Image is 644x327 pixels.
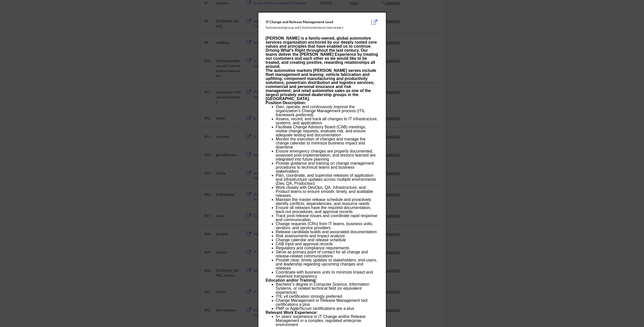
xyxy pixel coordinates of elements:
li: Facilitate Change Advisory Board (CAB) meetings, review change requests, evaluate risk, and ensur... [276,125,378,137]
li: Monitor the execution of changes and manage the change calendar to minimize business impact and d... [276,137,378,149]
li: Release candidate builds and associated documentation [276,230,378,234]
li: Change Management or Release Management tool certifications a plus [276,299,378,307]
span: Coordinate with business units to minimize impact and maximize transparency [276,270,373,278]
li: 5+ years’ experience in IT Change and/or Release Management in a complex, regulated enterprise en... [276,315,378,327]
li: Track post-release issues and coordinate rapid response and communication [276,214,378,222]
li: ITIL v4 certification strongly preferred [276,294,378,299]
li: Provide guidance and training on change management procedures to technical teams and business sta... [276,161,378,173]
b: Relevant Work Experience: [266,310,318,315]
div: IT Change and Release Management Lead [266,19,353,24]
li: Regulatory and compliance requirements [276,246,378,250]
li: Own, operate, and continuously improve the organization’s Change Management process (ITIL framewo... [276,105,378,117]
b: [PERSON_NAME] is a family-owned, global automotive services organization anchored by our deeply r... [266,36,378,69]
li: Work closely with DevOps, QA, Infrastructure, and Product teams to ensure smooth, timely, and aud... [276,186,378,198]
b: Position Description: [266,101,306,105]
li: Change calendar and release schedule [276,238,378,242]
li: CAB input and approval records [276,242,378,246]
li: Plan, coordinate, and supervise releases of application and infrastructure updates across multipl... [276,173,378,186]
li: Ensure all releases have the required documentation, back-out procedures, and approval records [276,206,378,214]
li: Change requests (CRs) from IT teams, business units, vendors, and service providers [276,222,378,230]
li: Bachelor’s degree in Computer Science, Information Systems, or related technical field (or equiva... [276,282,378,294]
li: Risk assessments and impact analysis [276,234,378,238]
li: Maintain the master release schedule and proactively identify conflicts, dependencies, and resour... [276,198,378,206]
li: Assess, record, and track all changes to IT infrastructure, systems, and applications [276,117,378,125]
b: The automotive markets [PERSON_NAME] serves include fleet management and leasing; vehicle fabrica... [266,68,376,101]
li: PMP or Agile/Scrum certifications are a plus [276,307,378,311]
b: Education and/or Training: [266,278,317,282]
span: Serve as primary point of contact for all change and release-related communications [276,250,368,258]
li: Ensure emergency changes are properly documented, assessed post-implementation, and lessons learn... [276,149,378,161]
span: Provide clear, timely updates to stakeholders, end-users, and leadership regarding upcoming chang... [276,258,377,270]
div: holmanautogroup.wd1.holmanenterprisescareers [266,25,353,30]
